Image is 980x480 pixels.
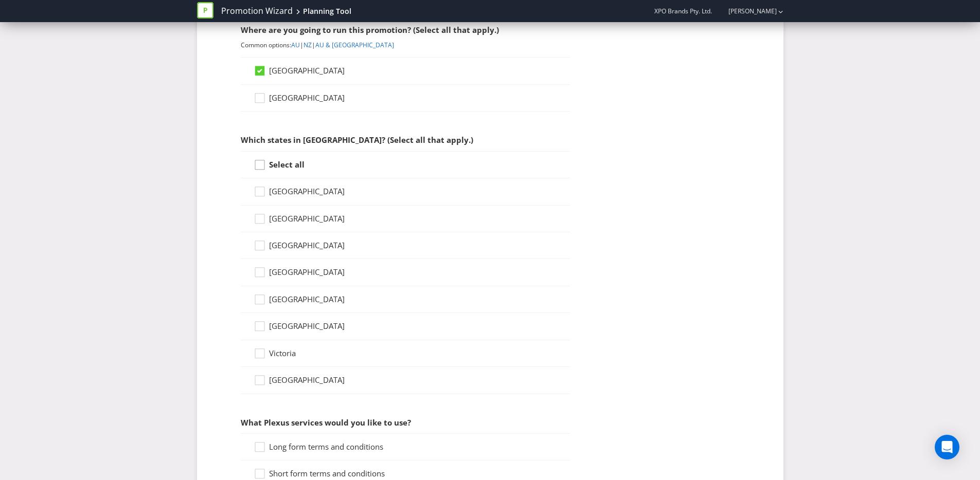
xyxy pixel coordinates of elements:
[269,240,345,250] span: [GEOGRAPHIC_DATA]
[718,7,777,15] a: [PERSON_NAME]
[300,41,304,49] span: |
[935,435,959,459] div: Open Intercom Messenger
[312,41,315,49] span: |
[269,186,345,196] span: [GEOGRAPHIC_DATA]
[241,417,411,428] span: What Plexus services would you like to use?
[291,41,300,49] a: AU
[269,93,345,103] span: [GEOGRAPHIC_DATA]
[315,41,394,49] a: AU & [GEOGRAPHIC_DATA]
[269,267,345,277] span: [GEOGRAPHIC_DATA]
[654,7,712,15] span: XPO Brands Pty. Ltd.
[269,468,385,478] span: Short form terms and conditions
[269,65,345,76] span: [GEOGRAPHIC_DATA]
[269,159,305,170] strong: Select all
[241,41,291,49] span: Common options:
[269,294,345,304] span: [GEOGRAPHIC_DATA]
[269,375,345,385] span: [GEOGRAPHIC_DATA]
[303,6,351,16] div: Planning Tool
[269,213,345,224] span: [GEOGRAPHIC_DATA]
[269,321,345,331] span: [GEOGRAPHIC_DATA]
[304,41,312,49] a: NZ
[241,135,473,145] span: Which states in [GEOGRAPHIC_DATA]? (Select all that apply.)
[221,5,293,17] a: Promotion Wizard
[269,441,383,452] span: Long form terms and conditions
[269,348,296,358] span: Victoria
